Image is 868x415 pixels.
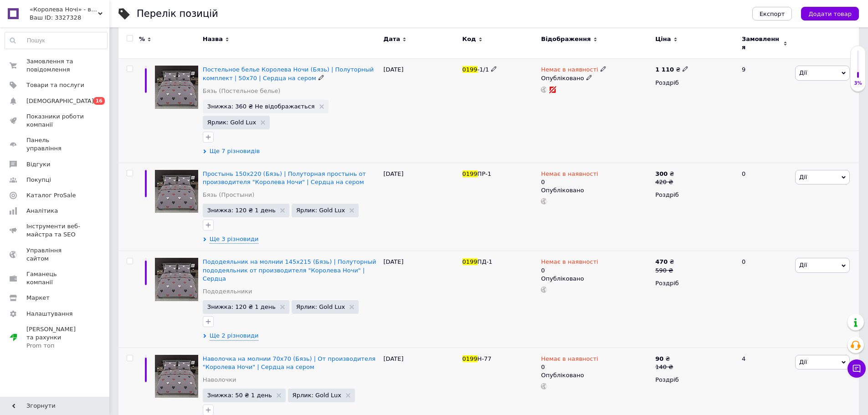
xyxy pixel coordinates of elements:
[655,191,734,199] div: Роздріб
[541,258,598,268] span: Немає в наявності
[655,35,671,43] span: Ціна
[26,342,84,350] div: Prom топ
[655,355,673,363] div: ₴
[207,103,315,109] span: Знижка: 360 ₴ Не відображається
[655,258,674,266] div: ₴
[203,35,223,43] span: Назва
[210,235,259,244] span: Ще 3 різновиди
[155,66,198,109] img: Постельное белье Королева Ночи (Бязь) | Полуторный комплект | 50х70 | Cердца на сером
[384,35,401,43] span: Дата
[293,392,341,398] span: Ярлик: Gold Lux
[541,66,598,76] span: Немає в наявності
[296,207,345,213] span: Ярлик: Gold Lux
[26,97,94,105] span: [DEMOGRAPHIC_DATA]
[26,113,84,129] span: Показники роботи компанії
[655,363,673,371] div: 140 ₴
[203,66,374,81] a: Постельное белье Королева Ночи (Бязь) | Полуторный комплект | 50х70 | Cердца на сером
[655,170,668,177] b: 300
[203,376,236,384] a: Наволочки
[541,371,651,379] div: Опубліковано
[655,279,734,287] div: Роздріб
[655,79,734,87] div: Роздріб
[26,191,76,200] span: Каталог ProSale
[26,136,84,153] span: Панель управління
[799,174,807,180] span: Дії
[203,191,255,199] a: Бязь (Простыни)
[155,355,198,398] img: Наволочка на молнии 70х70 (Бязь) | От производителя "Королева Ночи" | Cердца на сером
[296,304,345,310] span: Ярлик: Gold Lux
[203,287,252,296] a: Пододеяльники
[462,258,478,265] span: 0199
[462,35,476,43] span: Код
[203,87,281,95] a: Бязь (Постельное белье)
[655,258,668,265] b: 470
[847,359,866,378] button: Чат з покупцем
[760,10,785,17] span: Експорт
[462,66,478,73] span: 0199
[478,66,489,73] span: -1/1
[541,355,598,365] span: Немає в наявності
[26,246,84,263] span: Управління сайтом
[203,258,376,282] span: Пододеяльник на молнии 145х215 (Бязь) | Полуторный пододеяльник от производителя "Королева Ночи" ...
[5,32,107,49] input: Пошук
[541,170,598,180] span: Немає в наявності
[203,170,366,185] a: Простынь 150х220 (Бязь) | Полуторная простынь от производителя "Королева Ночи" | Cердца на сером
[541,186,651,195] div: Опубліковано
[541,74,651,82] div: Опубліковано
[26,57,84,74] span: Замовлення та повідомлення
[381,251,460,348] div: [DATE]
[736,59,793,163] div: 9
[30,14,109,22] div: Ваш ID: 3327328
[207,119,256,125] span: Ярлик: Gold Lux
[655,66,674,73] b: 1 110
[462,170,478,177] span: 0199
[541,35,591,43] span: Відображення
[26,310,73,318] span: Налаштування
[541,258,598,274] div: 0
[26,294,50,302] span: Маркет
[655,376,734,384] div: Роздріб
[26,325,84,350] span: [PERSON_NAME] та рахунки
[207,207,276,213] span: Знижка: 120 ₴ 1 день
[93,97,105,105] span: 16
[742,35,781,51] span: Замовлення
[26,222,84,239] span: Інструменти веб-майстра та SEO
[207,304,276,310] span: Знижка: 120 ₴ 1 день
[207,392,272,398] span: Знижка: 50 ₴ 1 день
[139,35,145,43] span: %
[799,261,807,268] span: Дії
[155,170,198,213] img: Простынь 150х220 (Бязь) | Полуторная простынь от производителя "Королева Ночи" | Cердца на сером
[801,7,859,20] button: Додати товар
[736,251,793,348] div: 0
[26,176,51,184] span: Покупці
[381,59,460,163] div: [DATE]
[478,258,493,265] span: ПД-1
[478,170,492,177] span: ПР-1
[203,355,375,370] a: Наволочка на молнии 70х70 (Бязь) | От производителя "Королева Ночи" | Cердца на сером
[26,81,84,89] span: Товари та послуги
[808,10,852,17] span: Додати товар
[655,178,674,186] div: 420 ₴
[655,266,674,275] div: 590 ₴
[736,163,793,251] div: 0
[541,355,598,371] div: 0
[541,170,598,186] div: 0
[210,147,260,155] span: Ще 7 різновидів
[799,359,807,365] span: Дії
[462,355,478,362] span: 0199
[655,66,688,74] div: ₴
[30,5,98,14] span: «Королева Ночі» - виробник постільної білизни в Україні
[26,270,84,287] span: Гаманець компанії
[155,258,198,301] img: Пододеяльник на молнии 145х215 (Бязь) | Полуторный пододеяльник от производителя "Королева Ночи" ...
[210,332,259,340] span: Ще 2 різновиди
[26,207,58,215] span: Аналітика
[137,9,218,19] div: Перелік позицій
[655,170,674,178] div: ₴
[752,7,792,20] button: Експорт
[26,160,50,169] span: Відгуки
[851,80,865,87] div: 3%
[655,355,663,362] b: 90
